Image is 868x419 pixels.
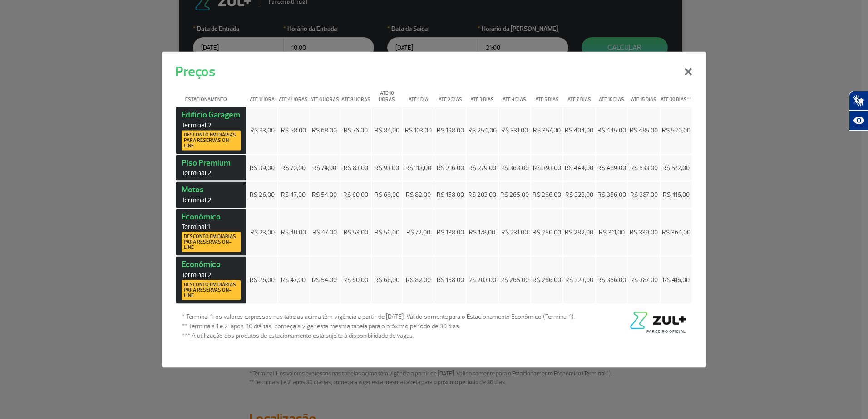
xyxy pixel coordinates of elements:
[662,228,690,236] span: R$ 364,00
[565,127,593,134] span: R$ 404,00
[375,164,399,171] span: R$ 93,00
[182,169,241,177] span: Terminal 2
[646,329,686,334] span: Parceiro Oficial
[467,83,498,106] th: Até 3 dias
[630,228,658,236] span: R$ 339,00
[182,321,575,331] span: ** Terminais 1 e 2: após 30 diárias, começa a viger esta mesma tabela para o próximo período de 3...
[533,127,561,134] span: R$ 357,00
[182,110,241,151] strong: Edifício Garagem
[849,111,868,131] button: Abrir recursos assistivos.
[630,164,658,171] span: R$ 533,00
[403,83,434,106] th: Até 1 dia
[469,164,496,171] span: R$ 279,00
[597,191,626,199] span: R$ 356,00
[182,157,241,177] strong: Piso Premium
[628,83,660,106] th: Até 15 dias
[500,164,529,171] span: R$ 363,00
[247,83,277,106] th: Até 1 hora
[343,191,368,199] span: R$ 60,00
[182,223,241,231] span: Terminal 1
[630,127,658,134] span: R$ 485,00
[281,164,306,171] span: R$ 70,00
[182,331,575,340] span: *** A utilização dos produtos de estacionamento está sujeita à disponibilidade de vagas.
[849,91,868,131] div: Plugin de acessibilidade da Hand Talk.
[533,228,561,236] span: R$ 250,00
[278,83,309,106] th: Até 4 horas
[628,312,686,329] img: logo-zul-black.png
[375,191,399,199] span: R$ 68,00
[182,185,241,205] strong: Motos
[531,83,562,106] th: Até 5 dias
[184,282,238,298] span: Desconto em diárias para reservas on-line
[499,83,530,106] th: Até 4 dias
[468,276,496,284] span: R$ 203,00
[281,191,306,199] span: R$ 47,00
[405,164,431,171] span: R$ 113,00
[406,228,430,236] span: R$ 72,00
[437,228,464,236] span: R$ 138,00
[344,164,368,171] span: R$ 83,00
[182,121,241,129] span: Terminal 2
[468,191,496,199] span: R$ 203,00
[597,164,626,171] span: R$ 489,00
[184,132,238,148] span: Desconto em diárias para reservas on-line
[310,83,340,106] th: Até 6 horas
[437,127,464,134] span: R$ 198,00
[501,127,528,134] span: R$ 331,00
[469,228,495,236] span: R$ 178,00
[663,276,690,284] span: R$ 416,00
[676,54,700,87] button: Close
[663,191,690,199] span: R$ 416,00
[434,83,465,106] th: Até 2 dias
[661,83,692,106] th: Até 30 dias**
[500,191,529,199] span: R$ 265,00
[175,62,215,82] h5: Preços
[250,164,275,171] span: R$ 39,00
[437,164,464,171] span: R$ 216,00
[184,234,238,250] span: Desconto em diárias para reservas on-line
[281,228,306,236] span: R$ 40,00
[468,127,497,134] span: R$ 254,00
[565,228,593,236] span: R$ 282,00
[406,276,431,284] span: R$ 82,00
[340,83,371,106] th: Até 8 horas
[405,127,432,134] span: R$ 103,00
[596,83,627,106] th: Até 10 dias
[375,127,399,134] span: R$ 84,00
[312,164,336,171] span: R$ 74,00
[565,191,593,199] span: R$ 323,00
[630,191,658,199] span: R$ 387,00
[630,276,658,284] span: R$ 387,00
[312,191,337,199] span: R$ 54,00
[662,127,690,134] span: R$ 520,00
[182,211,241,252] strong: Econômico
[662,164,690,171] span: R$ 572,00
[182,312,575,321] span: * Terminal 1: os valores expressos nas tabelas acima têm vigência a partir de [DATE]. Válido some...
[533,191,561,199] span: R$ 286,00
[565,164,593,171] span: R$ 444,00
[182,270,241,279] span: Terminal 2
[312,228,337,236] span: R$ 47,00
[344,228,368,236] span: R$ 53,00
[597,276,626,284] span: R$ 356,00
[849,91,868,111] button: Abrir tradutor de língua de sinais.
[563,83,595,106] th: Até 7 dias
[599,228,625,236] span: R$ 311,00
[312,276,337,284] span: R$ 54,00
[344,127,368,134] span: R$ 76,00
[250,276,275,284] span: R$ 26,00
[375,228,399,236] span: R$ 59,00
[372,83,402,106] th: Até 10 horas
[437,276,464,284] span: R$ 158,00
[533,276,561,284] span: R$ 286,00
[501,228,528,236] span: R$ 231,00
[312,127,337,134] span: R$ 68,00
[533,164,561,171] span: R$ 393,00
[281,127,306,134] span: R$ 58,00
[437,191,464,199] span: R$ 158,00
[406,191,431,199] span: R$ 82,00
[500,276,529,284] span: R$ 265,00
[182,195,241,204] span: Terminal 2
[375,276,399,284] span: R$ 68,00
[176,83,246,106] th: Estacionamento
